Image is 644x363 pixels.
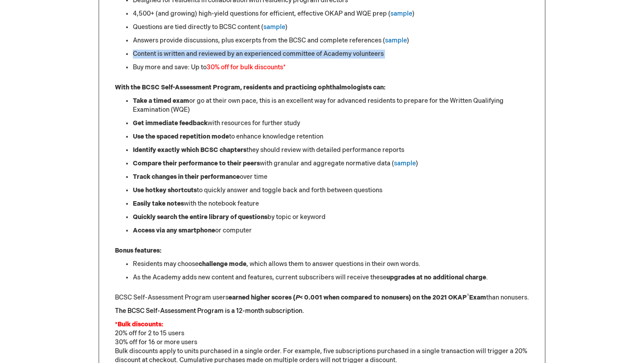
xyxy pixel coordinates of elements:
li: Questions are tied directly to BCSC content ( ) [133,23,529,32]
a: sample [390,10,412,17]
li: to enhance knowledge retention [133,132,529,141]
strong: Compare their performance to their peers [133,160,260,167]
li: with resources for further study [133,119,529,128]
strong: challenge mode [199,260,246,268]
li: or computer [133,226,529,235]
strong: Quickly search the entire library of questions [133,213,267,221]
li: Content is written and reviewed by an experienced committee of Academy volunteers [133,50,529,59]
li: Buy more and save: Up to [133,63,529,72]
li: with the notebook feature [133,199,529,208]
a: sample [385,37,407,44]
strong: Bonus features: [115,247,161,254]
sup: ® [467,293,469,299]
strong: Use hotkey shortcuts [133,186,197,194]
li: Residents may choose , which allows them to answer questions in their own words. [133,260,529,269]
font: The BCSC Self-Assessment Program is a 12-month subscription. [115,307,304,315]
li: over time [133,173,529,181]
a: sample [394,160,416,167]
strong: Take a timed exam [133,97,189,105]
strong: Use the spaced repetition mode [133,133,229,140]
font: 30% off for bulk discounts [207,63,283,71]
li: with granular and aggregate normative data ( ) [133,159,529,168]
font: *Bulk discounts: [115,321,163,328]
li: As the Academy adds new content and features, current subscribers will receive these . [133,273,529,282]
li: 4,500+ (and growing) high-yield questions for efficient, effective OKAP and WQE prep ( ) [133,9,529,18]
strong: Get immediate feedback [133,119,208,127]
strong: upgrades at no additional charge [386,274,486,281]
a: sample [263,23,285,31]
li: by topic or keyword [133,213,529,222]
strong: Track changes in their performance [133,173,240,181]
li: or go at their own pace, this is an excellent way for advanced residents to prepare for the Writt... [133,97,529,114]
strong: With the BCSC Self-Assessment Program, residents and practicing ophthalmologists can: [115,84,386,91]
li: they should review with detailed performance reports [133,146,529,155]
p: BCSC Self-Assessment Program users than nonusers. [115,293,529,302]
li: Answers provide discussions, plus excerpts from the BCSC and complete references ( ) [133,36,529,45]
em: P [295,294,300,301]
strong: earned higher scores ( < 0.001 when compared to nonusers) on the 2021 OKAP Exam [229,294,486,301]
li: to quickly answer and toggle back and forth between questions [133,186,529,195]
strong: Access via any smartphone [133,227,215,234]
strong: Easily take notes [133,200,184,207]
strong: Identify exactly which BCSC chapters [133,146,246,154]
